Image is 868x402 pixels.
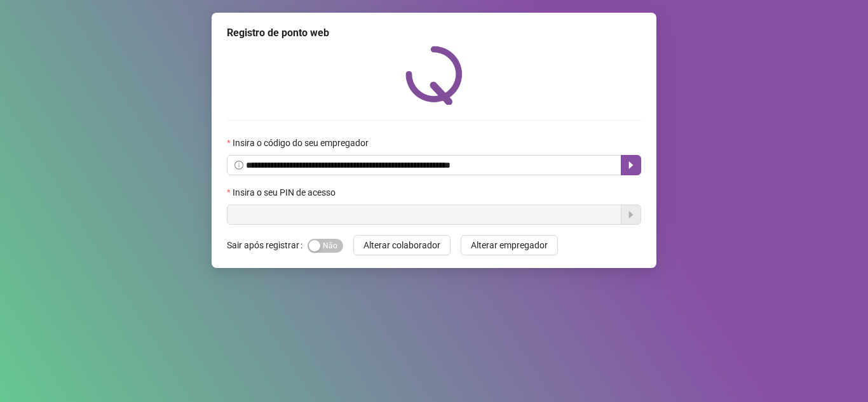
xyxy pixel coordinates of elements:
label: Insira o código do seu empregador [227,136,377,150]
span: info-circle [234,161,243,170]
span: caret-right [626,160,636,170]
span: Alterar colaborador [363,238,440,252]
span: Alterar empregador [471,238,548,252]
label: Sair após registrar [227,235,308,255]
img: QRPoint [405,46,463,105]
label: Insira o seu PIN de acesso [227,185,344,199]
div: Registro de ponto web [227,25,641,41]
button: Alterar empregador [461,235,558,255]
button: Alterar colaborador [353,235,451,255]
